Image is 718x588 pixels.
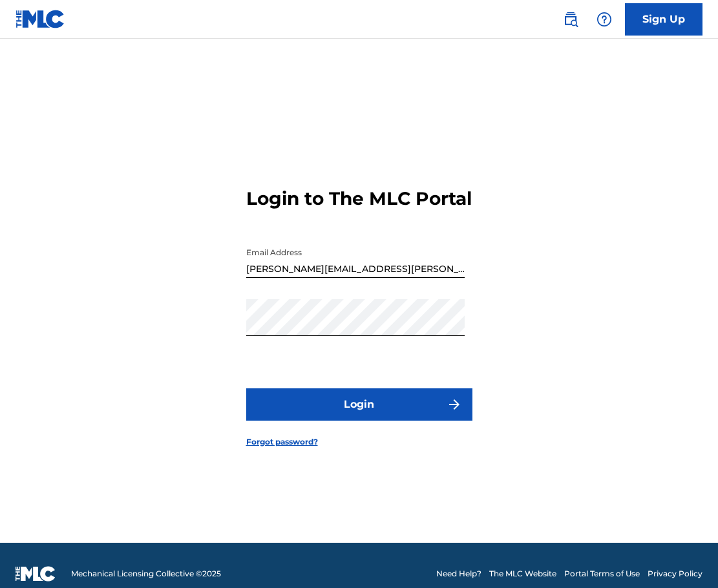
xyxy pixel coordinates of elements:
a: Public Search [558,6,584,32]
a: Privacy Policy [648,568,702,580]
div: Help [591,6,617,32]
a: Portal Terms of Use [564,568,640,580]
img: help [597,12,612,27]
img: f7272a7cc735f4ea7f67.svg [447,397,462,412]
a: Sign Up [625,3,702,36]
a: The MLC Website [489,568,556,580]
img: MLC Logo [16,10,65,28]
span: Mechanical Licensing Collective © 2025 [71,568,221,580]
img: search [563,12,578,27]
button: Login [246,388,472,421]
img: logo [16,566,56,582]
h3: Login to The MLC Portal [246,187,472,210]
a: Forgot password? [246,436,318,448]
a: Need Help? [436,568,481,580]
